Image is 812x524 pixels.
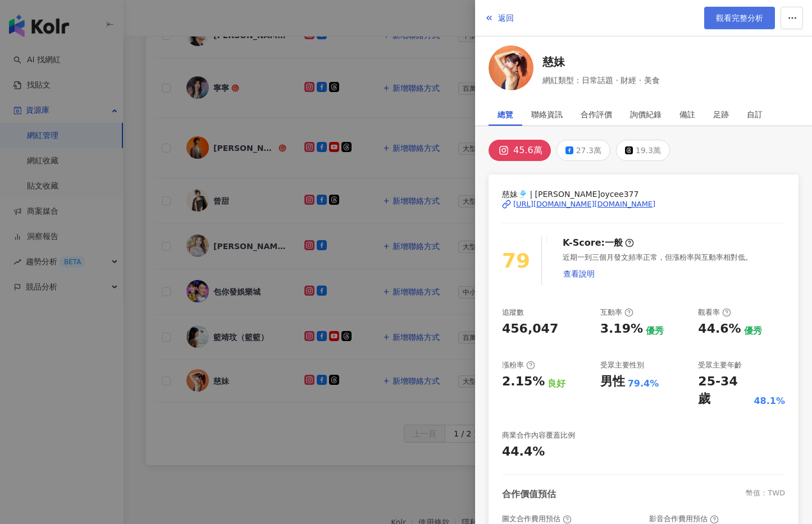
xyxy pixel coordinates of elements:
div: 漲粉率 [502,360,535,370]
div: 合作價值預估 [502,488,556,500]
button: 45.6萬 [489,140,551,161]
span: 觀看完整分析 [716,13,763,22]
div: 備註 [679,103,695,126]
a: 觀看完整分析 [704,7,775,29]
div: 受眾主要年齡 [698,360,742,370]
div: 幣值：TWD [746,488,785,500]
div: 圖文合作費用預估 [502,514,572,524]
div: 詢價紀錄 [630,103,662,126]
div: 優秀 [744,325,762,337]
div: 79 [502,245,530,277]
div: 27.3萬 [576,143,601,158]
div: 觀看率 [698,307,731,318]
div: 79.4% [628,378,659,390]
div: 受眾主要性別 [600,360,644,370]
div: 聯絡資訊 [531,103,563,126]
div: 近期一到三個月發文頻率正常，但漲粉率與互動率相對低。 [563,252,785,285]
div: 44.4% [502,443,545,461]
div: 影音合作費用預估 [649,514,719,524]
div: K-Score : [563,237,634,249]
div: 25-34 歲 [698,373,751,408]
div: 合作評價 [581,103,612,126]
div: 優秀 [646,325,664,337]
a: [URL][DOMAIN_NAME][DOMAIN_NAME] [502,199,785,209]
div: 自訂 [747,103,763,126]
div: 19.3萬 [636,143,661,158]
div: 男性 [600,373,625,390]
div: 足跡 [713,103,729,126]
div: 44.6% [698,320,741,338]
span: 返回 [498,13,514,22]
div: 總覽 [498,103,513,126]
button: 19.3萬 [616,140,670,161]
a: KOL Avatar [489,45,533,94]
span: 查看說明 [563,269,595,278]
div: [URL][DOMAIN_NAME][DOMAIN_NAME] [513,199,655,209]
div: 追蹤數 [502,307,524,318]
span: 慈妹🎐 | [PERSON_NAME]oycee377 [502,188,785,200]
span: 網紅類型：日常話題 · 財經 · 美食 [542,74,660,86]
button: 返回 [484,7,514,29]
div: 2.15% [502,373,545,390]
div: 互動率 [600,307,633,318]
div: 商業合作內容覆蓋比例 [502,430,575,440]
div: 456,047 [502,320,558,338]
div: 45.6萬 [513,143,542,158]
div: 良好 [548,378,565,390]
button: 27.3萬 [556,140,610,161]
div: 48.1% [754,395,785,407]
img: KOL Avatar [489,45,533,90]
div: 3.19% [600,320,643,338]
a: 慈妹 [542,54,660,70]
button: 查看說明 [563,263,595,285]
div: 一般 [605,237,623,249]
